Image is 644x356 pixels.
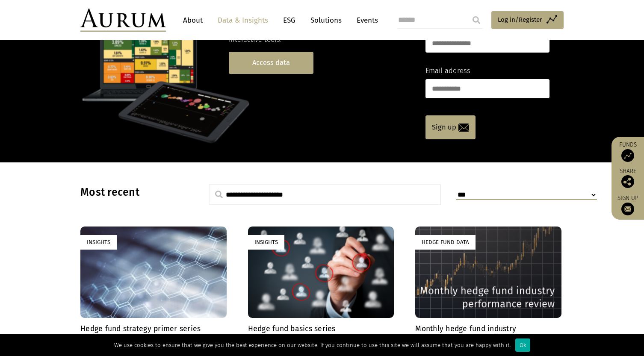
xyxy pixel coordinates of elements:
img: Access Funds [621,149,634,162]
img: search.svg [215,191,223,198]
a: Events [352,12,378,28]
h4: Monthly hedge fund industry performance review – [DATE] [415,324,561,342]
img: Aurum [80,9,166,32]
img: Sign up to our newsletter [621,203,634,215]
h4: Hedge fund strategy primer series [80,324,227,333]
a: Access data [229,52,313,74]
h4: Hedge fund basics series [248,324,394,333]
a: Funds [616,141,640,162]
div: Insights [80,235,117,249]
div: Insights [248,235,284,249]
a: About [179,12,207,28]
label: Email address [425,65,470,76]
div: Share [616,168,640,188]
div: Hedge Fund Data [415,235,476,249]
h3: Most recent [80,186,187,199]
a: Data & Insights [213,12,272,28]
input: Submit [468,12,485,29]
a: Log in/Register [491,11,564,29]
a: Sign up [425,115,476,139]
img: Share this post [621,175,634,188]
span: Log in/Register [498,15,542,25]
a: Sign up [616,194,640,215]
img: email-icon [458,124,469,132]
a: ESG [279,12,300,28]
a: Solutions [306,12,346,28]
div: Ok [515,338,530,352]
